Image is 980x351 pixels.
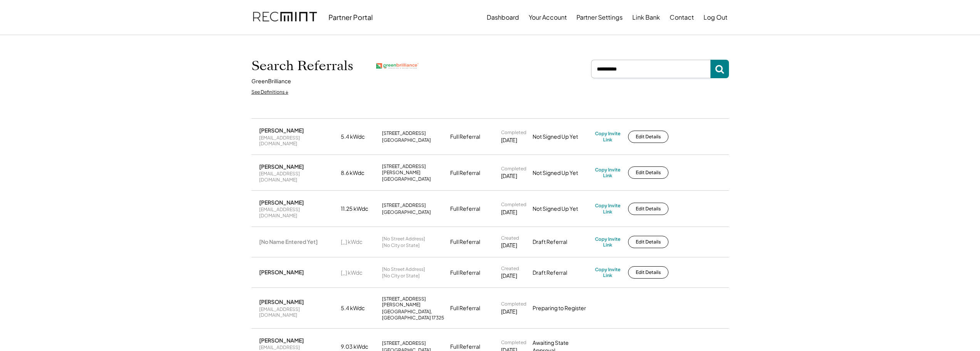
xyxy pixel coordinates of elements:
div: Created [501,265,519,272]
div: Full Referral [450,269,480,277]
div: [STREET_ADDRESS][PERSON_NAME] [382,296,446,308]
div: [PERSON_NAME] [259,199,304,206]
div: 11.25 kWdc [341,205,377,213]
div: [EMAIL_ADDRESS][DOMAIN_NAME] [259,135,336,147]
div: Completed [501,129,526,136]
div: Created [501,235,519,241]
div: GreenBrilliance [251,77,291,85]
div: Completed [501,202,526,208]
div: Completed [501,339,526,346]
div: [DATE] [501,136,517,144]
div: Not Signed Up Yet [533,205,590,213]
button: Edit Details [628,131,668,143]
div: Copy Invite Link [595,131,620,143]
div: [EMAIL_ADDRESS][DOMAIN_NAME] [259,306,336,318]
div: Full Referral [450,343,480,351]
div: [PERSON_NAME] [259,337,304,344]
div: Full Referral [450,205,480,213]
div: [DATE] [501,242,517,249]
button: Edit Details [628,236,668,248]
button: Partner Settings [576,10,623,25]
button: Link Bank [632,10,660,25]
button: Edit Details [628,203,668,215]
div: Not Signed Up Yet [533,133,590,141]
div: [DATE] [501,272,517,280]
div: [PERSON_NAME] [259,163,304,170]
div: [GEOGRAPHIC_DATA] [382,209,431,215]
button: Edit Details [628,166,668,179]
div: [PERSON_NAME] [259,127,304,134]
div: Copy Invite Link [595,203,620,215]
div: [No Name Entered Yet] [259,238,318,245]
img: recmint-logotype%403x.png [253,4,317,30]
div: Completed [501,166,526,172]
div: [GEOGRAPHIC_DATA], [GEOGRAPHIC_DATA] 17325 [382,309,446,321]
div: Copy Invite Link [595,236,620,248]
div: Full Referral [450,238,480,246]
img: greenbrilliance.png [376,63,419,69]
div: 9.03 kWdc [341,343,377,351]
div: Copy Invite Link [595,167,620,179]
div: Draft Referral [533,238,590,246]
div: See Definitions ↓ [251,89,288,96]
div: 8.6 kWdc [341,169,377,177]
div: Draft Referral [533,269,590,277]
div: [No Street Address] [382,266,425,272]
button: Contact [670,10,694,25]
div: [STREET_ADDRESS] [382,340,426,346]
div: Copy Invite Link [595,267,620,279]
div: [EMAIL_ADDRESS][DOMAIN_NAME] [259,171,336,183]
div: [No Street Address] [382,236,425,242]
div: Full Referral [450,133,480,141]
button: Log Out [704,10,727,25]
div: [STREET_ADDRESS] [382,130,426,136]
div: [EMAIL_ADDRESS][DOMAIN_NAME] [259,207,336,218]
div: [No City or State] [382,242,420,249]
div: Preparing to Register [533,304,590,312]
div: [No City or State] [382,273,420,279]
div: [PERSON_NAME] [259,298,304,305]
div: Not Signed Up Yet [533,169,590,177]
div: [DATE] [501,308,517,316]
div: [GEOGRAPHIC_DATA] [382,176,431,182]
div: Partner Portal [328,13,373,22]
div: Completed [501,301,526,307]
div: Full Referral [450,169,480,177]
button: Your Account [529,10,567,25]
div: Full Referral [450,304,480,312]
h1: Search Referrals [251,58,353,74]
div: 5.4 kWdc [341,304,377,312]
div: [GEOGRAPHIC_DATA] [382,137,431,143]
div: [STREET_ADDRESS] [382,202,426,208]
div: [_] kWdc [341,238,377,246]
button: Edit Details [628,266,668,279]
div: [STREET_ADDRESS][PERSON_NAME] [382,163,446,175]
div: [DATE] [501,172,517,180]
div: [PERSON_NAME] [259,269,304,275]
div: [DATE] [501,208,517,216]
button: Dashboard [487,10,519,25]
div: [_] kWdc [341,269,377,277]
div: 5.4 kWdc [341,133,377,141]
